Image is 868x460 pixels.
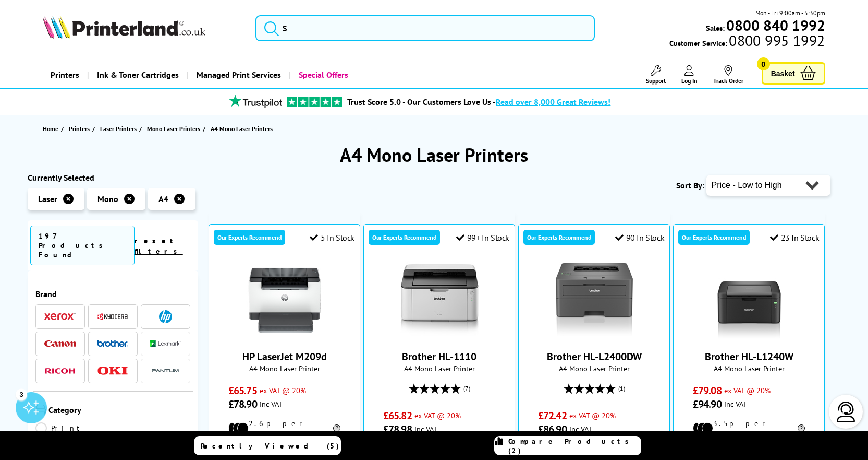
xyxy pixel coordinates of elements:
[402,350,476,363] a: Brother HL-1110
[523,230,595,245] div: Our Experts Recommend
[771,66,795,80] span: Basket
[618,379,625,398] span: (1)
[97,62,179,88] span: Ink & Toner Cartridges
[463,379,470,398] span: (7)
[456,232,509,243] div: 99+ In Stock
[414,424,437,434] span: inc VAT
[547,350,642,363] a: Brother HL-L2400DW
[150,340,181,347] img: Lexmark
[724,385,771,395] span: ex VAT @ 20%
[710,331,788,341] a: Brother HL-L1240W
[693,384,722,397] span: £79.08
[569,424,592,434] span: inc VAT
[369,230,440,245] div: Our Experts Recommend
[194,436,341,455] a: Recently Viewed (5)
[100,123,137,134] span: Laser Printers
[710,261,788,339] img: Brother HL-L1240W
[97,313,128,321] img: Kyocera
[44,368,76,374] img: Ricoh
[508,437,641,455] span: Compare Products (2)
[713,65,743,85] a: Track Order
[524,363,664,373] span: A4 Mono Laser Printer
[35,289,191,299] span: Brand
[100,123,139,134] a: Laser Printers
[693,419,805,438] li: 3.5p per mono page
[246,331,324,341] a: HP LaserJet M209d
[289,62,356,88] a: Special Offers
[97,310,128,323] a: Kyocera
[35,422,113,445] a: Print Only
[150,337,181,350] a: Lexmark
[214,363,354,373] span: A4 Mono Laser Printer
[494,436,641,455] a: Compare Products (2)
[97,194,118,204] span: Mono
[38,194,57,204] span: Laser
[44,340,76,347] img: Canon
[150,364,181,377] img: Pantum
[676,180,704,191] span: Sort By:
[646,65,666,85] a: Support
[224,95,287,108] img: trustpilot rating
[135,236,183,256] a: reset filters
[44,313,76,320] img: Xerox
[347,97,610,107] a: Trust Score 5.0 - Our Customers Love Us -Read over 8,000 Great Reviews!
[726,16,825,35] b: 0800 840 1992
[555,331,633,341] a: Brother HL-L2400DW
[242,350,327,363] a: HP LaserJet M209d
[400,331,479,341] a: Brother HL-1110
[615,232,664,243] div: 90 In Stock
[669,36,825,48] span: Customer Service:
[260,385,306,395] span: ex VAT @ 20%
[369,363,509,373] span: A4 Mono Laser Printer
[97,364,128,378] a: OKI
[147,123,200,134] span: Mono Laser Printers
[211,125,273,133] span: A4 Mono Laser Printers
[158,194,168,204] span: A4
[496,97,610,107] span: Read over 8,000 Great Reviews!
[569,410,616,420] span: ex VAT @ 20%
[555,261,633,339] img: Brother HL-L2400DW
[727,36,825,45] span: 0800 995 1992
[678,230,750,245] div: Our Experts Recommend
[159,310,172,323] img: HP
[16,388,27,400] div: 3
[87,62,187,88] a: Ink & Toner Cartridges
[724,399,747,409] span: inc VAT
[255,15,595,41] input: S
[44,364,76,378] a: Ricoh
[755,8,825,18] span: Mon - Fri 9:00am - 5:30pm
[187,62,289,88] a: Managed Print Services
[30,226,135,265] span: 197 Products Found
[725,20,825,30] a: 0800 840 1992
[43,123,61,134] a: Home
[28,172,199,183] div: Currently Selected
[97,340,128,347] img: Brother
[150,310,181,323] a: HP
[69,123,90,134] span: Printers
[770,232,819,243] div: 23 In Stock
[214,230,285,245] div: Our Experts Recommend
[414,410,461,420] span: ex VAT @ 20%
[757,57,770,70] span: 0
[28,143,841,167] h1: A4 Mono Laser Printers
[44,337,76,350] a: Canon
[383,422,412,436] span: £78.98
[43,16,205,39] img: Printerland Logo
[705,350,793,363] a: Brother HL-L1240W
[383,409,412,422] span: £65.82
[44,310,76,323] a: Xerox
[147,123,203,134] a: Mono Laser Printers
[310,232,354,243] div: 5 In Stock
[693,397,722,411] span: £94.90
[69,123,92,134] a: Printers
[762,62,825,85] a: Basket 0
[43,16,242,41] a: Printerland Logo
[538,409,567,422] span: £72.42
[97,337,128,350] a: Brother
[97,367,128,375] img: OKI
[43,62,87,88] a: Printers
[246,261,324,339] img: HP LaserJet M209d
[679,363,819,373] span: A4 Mono Laser Printer
[681,77,698,85] span: Log In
